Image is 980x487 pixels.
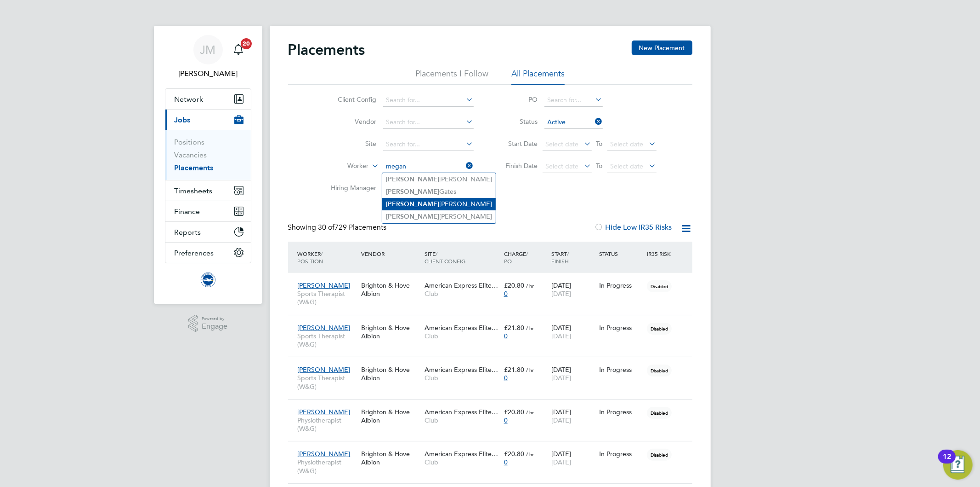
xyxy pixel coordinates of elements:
[359,277,422,302] div: Brighton & Hove Albion
[647,323,672,335] span: Disabled
[549,403,597,429] div: [DATE]
[154,26,262,304] nav: Main navigation
[298,458,357,475] span: Physiotherapist (W&G)
[599,450,642,458] div: In Progress
[165,110,251,130] button: Jobs
[504,416,508,424] span: 0
[175,95,204,104] span: Network
[599,324,642,332] div: In Progress
[165,89,251,109] button: Network
[425,365,498,374] span: American Express Elite…
[425,324,498,332] span: American Express Elite…
[298,281,351,290] span: [PERSON_NAME]
[551,374,571,382] span: [DATE]
[425,408,498,416] span: American Express Elite…
[383,116,474,129] input: Search for...
[295,403,692,411] a: [PERSON_NAME]Physiotherapist (W&G)Brighton & Hove AlbionAmerican Express Elite…Club£20.80 / hr0[D...
[544,116,603,129] input: Select one
[645,245,676,262] div: IR35 Risk
[202,323,227,330] span: Engage
[594,160,606,172] span: To
[504,281,524,290] span: £20.80
[551,416,571,424] span: [DATE]
[497,95,538,104] label: PO
[526,282,534,289] span: / hr
[647,407,672,419] span: Disabled
[425,290,499,298] span: Club
[382,186,496,198] li: Gates
[175,163,214,172] a: Placements
[425,332,499,340] span: Club
[295,445,692,452] a: [PERSON_NAME]Physiotherapist (W&G)Brighton & Hove AlbionAmerican Express Elite…Club£20.80 / hr0[D...
[611,140,644,148] span: Select date
[544,94,603,107] input: Search for...
[526,366,534,373] span: / hr
[383,160,474,173] input: Search for...
[175,186,213,195] span: Timesheets
[594,138,606,150] span: To
[298,250,323,265] span: / Position
[165,180,251,201] button: Timesheets
[324,95,377,104] label: Client Config
[504,450,524,458] span: £20.80
[415,68,488,85] li: Placements I Follow
[425,250,465,265] span: / Client Config
[382,210,496,223] li: [PERSON_NAME]
[526,451,534,458] span: / hr
[359,445,422,471] div: Brighton & Hove Albion
[359,245,422,262] div: Vendor
[295,319,692,326] a: [PERSON_NAME]Sports Therapist (W&G)Brighton & Hove AlbionAmerican Express Elite…Club£21.80 / hr0[...
[382,173,496,186] li: [PERSON_NAME]
[546,140,579,148] span: Select date
[497,117,538,126] label: Status
[422,245,502,269] div: Site
[551,332,571,340] span: [DATE]
[165,272,251,287] a: Go to home page
[647,280,672,292] span: Disabled
[549,277,597,302] div: [DATE]
[359,361,422,387] div: Brighton & Hove Albion
[504,250,528,265] span: / PO
[425,450,498,458] span: American Express Elite…
[551,458,571,466] span: [DATE]
[188,315,227,332] a: Powered byEngage
[175,207,200,216] span: Finance
[383,138,474,151] input: Search for...
[597,245,645,262] div: Status
[526,325,534,331] span: / hr
[497,162,538,170] label: Finish Date
[288,41,365,59] h2: Placements
[425,281,498,290] span: American Express Elite…
[551,290,571,298] span: [DATE]
[295,360,692,368] a: [PERSON_NAME]Sports Therapist (W&G)Brighton & Hove AlbionAmerican Express Elite…Club£21.80 / hr0[...
[318,223,335,232] span: 30 of
[599,408,642,416] div: In Progress
[943,457,951,469] div: 12
[298,450,351,458] span: [PERSON_NAME]
[504,290,508,298] span: 0
[599,365,642,374] div: In Progress
[595,223,672,232] label: Hide Low IR35 Risks
[288,223,389,232] div: Showing
[241,38,252,49] span: 20
[504,458,508,466] span: 0
[549,245,597,269] div: Start
[175,116,191,124] span: Jobs
[504,365,524,374] span: £21.80
[383,94,474,107] input: Search for...
[175,228,201,237] span: Reports
[175,151,207,159] a: Vacancies
[546,162,579,170] span: Select date
[298,332,357,348] span: Sports Therapist (W&G)
[316,162,369,171] label: Worker
[200,44,216,56] span: JM
[425,458,499,466] span: Club
[549,445,597,471] div: [DATE]
[647,365,672,377] span: Disabled
[298,324,351,332] span: [PERSON_NAME]
[611,162,644,170] span: Select date
[511,68,565,85] li: All Placements
[504,324,524,332] span: £21.80
[382,198,496,210] li: [PERSON_NAME]
[298,290,357,306] span: Sports Therapist (W&G)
